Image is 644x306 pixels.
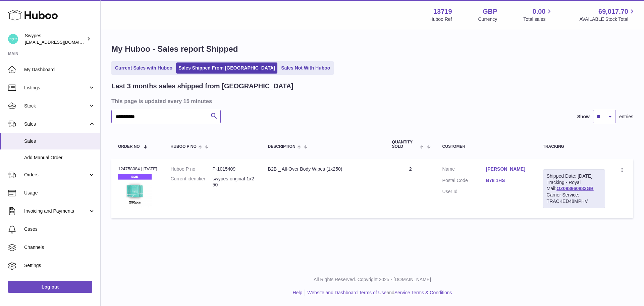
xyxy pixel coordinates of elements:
[25,33,85,45] div: Swypes
[171,166,213,172] dt: Huboo P no
[523,7,553,23] a: 0.00 Total sales
[483,7,497,16] strong: GBP
[8,281,92,293] a: Log out
[394,290,452,295] a: Service Terms & Conditions
[24,172,88,178] span: Orders
[442,144,530,149] div: Customer
[24,244,95,251] span: Channels
[279,62,332,74] a: Sales Not With Huboo
[171,144,197,149] span: Huboo P no
[392,140,419,149] span: Quantity Sold
[113,62,175,74] a: Current Sales with Huboo
[8,34,18,44] img: internalAdmin-13719@internal.huboo.com
[24,103,88,109] span: Stock
[293,290,303,295] a: Help
[111,82,293,91] h2: Last 3 months sales shipped from [GEOGRAPHIC_DATA]
[24,262,95,269] span: Settings
[619,114,633,120] span: entries
[430,16,452,23] div: Huboo Ref
[213,166,255,172] dd: P-1015409
[24,121,88,127] span: Sales
[24,67,95,73] span: My Dashboard
[106,276,639,283] p: All Rights Reserved. Copyright 2025 - [DOMAIN_NAME]
[547,173,601,179] div: Shipped Date: [DATE]
[24,190,95,196] span: Usage
[577,114,590,120] label: Show
[24,208,88,214] span: Invoicing and Payments
[24,226,95,232] span: Cases
[543,144,605,149] div: Tracking
[556,186,594,191] a: OZ098960883GB
[598,7,628,16] span: 69,017.70
[305,290,452,296] li: and
[433,7,452,16] strong: 13719
[25,39,99,45] span: [EMAIL_ADDRESS][DOMAIN_NAME]
[478,16,497,23] div: Currency
[118,144,140,149] span: Order No
[176,62,277,74] a: Sales Shipped From [GEOGRAPHIC_DATA]
[24,155,95,161] span: Add Manual Order
[442,166,486,174] dt: Name
[213,176,255,188] dd: swypes-original-1x250
[523,16,553,23] span: Total sales
[307,290,386,295] a: Website and Dashboard Terms of Use
[579,7,636,23] a: 69,017.70 AVAILABLE Stock Total
[118,166,157,172] div: 124758084 | [DATE]
[385,159,436,218] td: 2
[268,144,296,149] span: Description
[442,188,486,195] dt: User Id
[111,97,632,105] h3: This page is updated every 15 minutes
[24,85,88,91] span: Listings
[171,176,213,188] dt: Current identifier
[268,166,379,172] div: B2B _ All-Over Body Wipes (1x250)
[486,166,530,172] a: [PERSON_NAME]
[579,16,636,23] span: AVAILABLE Stock Total
[118,174,152,208] img: 137191728917045.png
[533,7,546,16] span: 0.00
[486,177,530,184] a: B78 1HS
[442,177,486,185] dt: Postal Code
[111,44,633,54] h1: My Huboo - Sales report Shipped
[547,192,601,205] div: Carrier Service: TRACKED48MPHV
[24,138,95,144] span: Sales
[543,169,605,208] div: Tracking - Royal Mail:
